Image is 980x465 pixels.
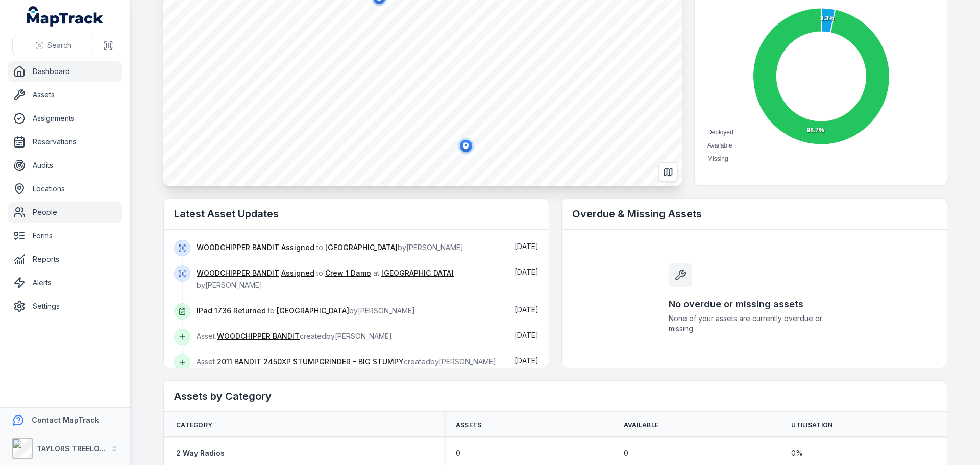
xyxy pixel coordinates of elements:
[8,249,122,270] a: Reports
[456,448,460,458] span: 0
[197,306,231,316] a: IPad 1736
[277,306,349,316] a: [GEOGRAPHIC_DATA]
[8,155,122,176] a: Audits
[514,331,538,339] time: 30/07/2025, 10:03:23 am
[8,226,122,246] a: Forms
[197,306,415,315] span: to by [PERSON_NAME]
[658,162,678,182] button: Switch to Map View
[572,207,937,221] h2: Overdue & Missing Assets
[217,331,300,341] a: WOODCHIPPER BANDIT
[174,207,538,221] h2: Latest Asset Updates
[27,6,104,27] a: MapTrack
[8,202,122,223] a: People
[176,421,212,429] span: Category
[8,108,122,129] a: Assignments
[8,179,122,199] a: Locations
[514,267,538,276] span: [DATE]
[197,332,392,340] span: Asset created by [PERSON_NAME]
[174,389,937,403] h2: Assets by Category
[233,306,266,316] a: Returned
[707,129,733,136] span: Deployed
[624,448,628,458] span: 0
[12,36,94,55] button: Search
[281,242,314,253] a: Assigned
[791,421,832,429] span: Utilisation
[176,448,225,458] a: 2 Way Radios
[707,142,732,149] span: Available
[624,421,659,429] span: Available
[325,242,398,253] a: [GEOGRAPHIC_DATA]
[669,313,840,334] span: None of your assets are currently overdue or missing.
[197,268,279,278] a: WOODCHIPPER BANDIT
[381,268,454,278] a: [GEOGRAPHIC_DATA]
[37,444,122,453] strong: TAYLORS TREELOPPING
[197,242,279,253] a: WOODCHIPPER BANDIT
[47,40,71,51] span: Search
[8,132,122,152] a: Reservations
[8,296,122,316] a: Settings
[325,268,371,278] a: Crew 1 Damo
[8,85,122,105] a: Assets
[281,268,314,278] a: Assigned
[514,356,538,365] span: [DATE]
[514,331,538,339] span: [DATE]
[197,268,454,289] span: to at by [PERSON_NAME]
[8,273,122,293] a: Alerts
[514,305,538,314] time: 06/08/2025, 12:56:36 pm
[514,242,538,251] time: 29/08/2025, 1:25:48 pm
[514,242,538,251] span: [DATE]
[32,415,99,424] strong: Contact MapTrack
[707,155,728,162] span: Missing
[791,448,803,458] span: 0 %
[197,243,463,252] span: to by [PERSON_NAME]
[217,357,404,367] a: 2011 BANDIT 2450XP STUMPGRINDER - BIG STUMPY
[669,297,840,311] h3: No overdue or missing assets
[456,421,482,429] span: Assets
[514,356,538,365] time: 30/07/2025, 9:59:20 am
[8,61,122,82] a: Dashboard
[514,267,538,276] time: 29/08/2025, 1:06:30 pm
[197,357,496,366] span: Asset created by [PERSON_NAME]
[514,305,538,314] span: [DATE]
